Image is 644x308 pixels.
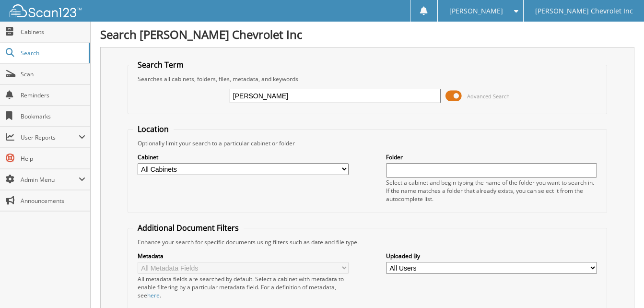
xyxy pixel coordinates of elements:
[596,262,644,308] iframe: Chat Widget
[21,133,79,142] span: User Reports
[386,252,597,260] label: Uploaded By
[21,70,85,78] span: Scan
[535,8,633,14] span: [PERSON_NAME] Chevrolet Inc
[133,75,602,83] div: Searches all cabinets, folders, files, metadata, and keywords
[133,223,244,233] legend: Additional Document Filters
[133,59,188,70] legend: Search Term
[467,93,510,100] span: Advanced Search
[21,154,85,163] span: Help
[21,49,84,57] span: Search
[21,91,85,99] span: Reminders
[133,124,174,134] legend: Location
[449,8,503,14] span: [PERSON_NAME]
[21,112,85,120] span: Bookmarks
[100,26,634,42] h1: Search [PERSON_NAME] Chevrolet Inc
[386,178,597,203] div: Select a cabinet and begin typing the name of the folder you want to search in. If the name match...
[138,153,349,161] label: Cabinet
[21,176,79,184] span: Admin Menu
[386,153,597,161] label: Folder
[10,4,82,17] img: scan123-logo-white.svg
[133,139,602,147] div: Optionally limit your search to a particular cabinet or folder
[133,238,602,246] div: Enhance your search for specific documents using filters such as date and file type.
[138,252,349,260] label: Metadata
[21,28,85,36] span: Cabinets
[21,197,85,205] span: Announcements
[147,291,160,299] a: here
[138,275,349,299] div: All metadata fields are searched by default. Select a cabinet with metadata to enable filtering b...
